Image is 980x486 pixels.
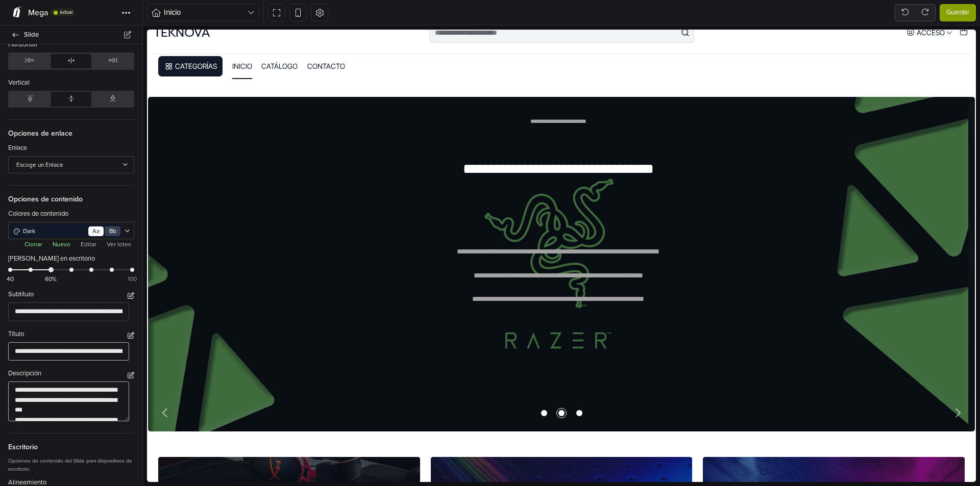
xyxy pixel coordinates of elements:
button: Habilitar Rich Text [128,372,134,378]
span: 100 [128,274,137,284]
span: 60% [45,274,57,284]
span: Opciones de enlace [8,119,134,139]
span: Go to slide 3 [426,377,438,390]
span: Inicio [164,7,248,18]
label: [PERSON_NAME] en escritorio [8,254,95,264]
button: Clonar [21,239,45,249]
span: 40 [7,274,14,284]
span: Escritorio [8,433,134,452]
span: Opciones de contenido [8,185,134,204]
span: Bb [109,227,116,236]
a: Catálogo [114,24,151,49]
label: Descripción [8,369,41,379]
span: Slide [24,28,130,42]
label: Colores de contenido [8,209,68,219]
label: Vertical [8,78,30,88]
div: 2 / 3 [1,67,821,402]
button: Editar [78,239,100,249]
button: Ver lotes [104,239,134,249]
button: Next slide [802,377,817,390]
label: Enlace [8,143,27,154]
button: Guardar [940,4,976,21]
span: Aa [92,227,100,236]
a: Inicio [85,24,105,49]
button: Inicio [147,4,259,21]
a: DarkAaBb [10,224,122,238]
button: Nuevo [50,239,73,249]
span: Go to slide 1 [391,377,403,390]
button: Previous slide [12,377,27,390]
span: Guardar [946,8,969,18]
span: Mega [28,8,48,18]
button: Habilitar Rich Text [128,332,134,339]
button: Habilitar Rich Text [128,292,134,299]
span: Go to slide 2 [408,377,421,390]
span: Dark [21,227,87,236]
p: Opciones de contenido del Slide para dispositivos de escritorio. [8,457,134,473]
label: Título [8,329,24,340]
a: Contacto [160,24,198,49]
span: Actual [60,10,72,15]
div: Escoge un Enlace [16,161,116,170]
label: Horizontal [8,40,37,50]
a: Categorías [11,27,76,47]
label: Subtítulo [8,290,34,300]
